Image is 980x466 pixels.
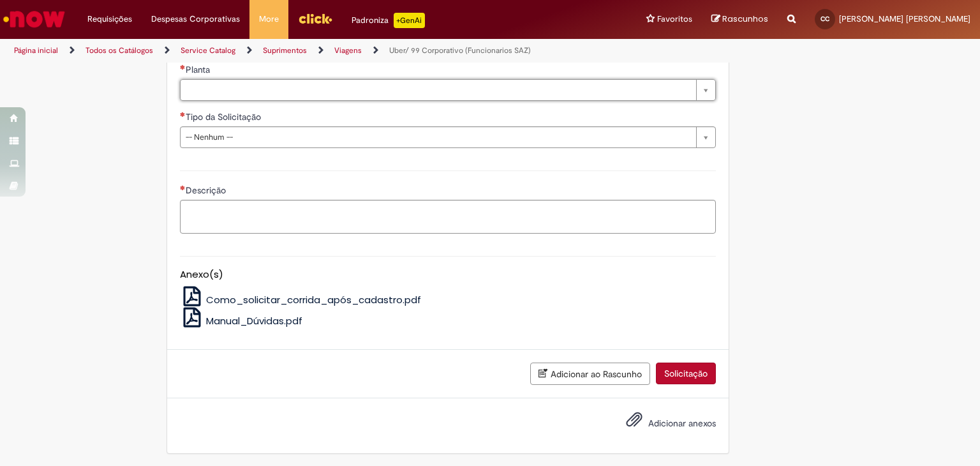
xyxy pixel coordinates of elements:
[180,314,303,327] a: Manual_Dúvidas.pdf
[656,363,716,384] button: Solicitação
[180,200,716,234] textarea: Descrição
[186,111,264,123] span: Tipo da Solicitação
[186,184,228,196] span: Descrição
[186,127,690,147] span: -- Nenhum --
[181,45,235,56] a: Service Catalog
[530,363,650,385] button: Adicionar ao Rascunho
[180,79,716,101] a: Limpar campo Planta
[352,13,425,28] div: Padroniza
[85,45,153,56] a: Todos os Catálogos
[298,9,332,28] img: click_logo_yellow_360x200.png
[259,13,279,26] span: More
[623,408,646,437] button: Adicionar anexos
[394,13,425,28] p: +GenAi
[180,293,422,306] a: Como_solicitar_corrida_após_cadastro.pdf
[389,45,531,56] a: Uber/ 99 Corporativo (Funcionarios SAZ)
[206,314,302,327] span: Manual_Dúvidas.pdf
[657,13,692,26] span: Favoritos
[711,13,768,26] a: Rascunhos
[820,15,829,23] span: CC
[206,293,421,306] span: Como_solicitar_corrida_após_cadastro.pdf
[180,185,186,190] span: Necessários
[648,417,716,429] span: Adicionar anexos
[10,39,644,63] ul: Trilhas de página
[87,13,132,26] span: Requisições
[180,269,716,280] h5: Anexo(s)
[180,64,186,70] span: Necessários
[186,64,212,75] span: Necessários - Planta
[151,13,240,26] span: Despesas Corporativas
[839,13,970,24] span: [PERSON_NAME] [PERSON_NAME]
[14,45,58,56] a: Página inicial
[722,13,768,25] span: Rascunhos
[334,45,362,56] a: Viagens
[263,45,307,56] a: Suprimentos
[180,112,186,117] span: Necessários
[1,6,67,32] img: ServiceNow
